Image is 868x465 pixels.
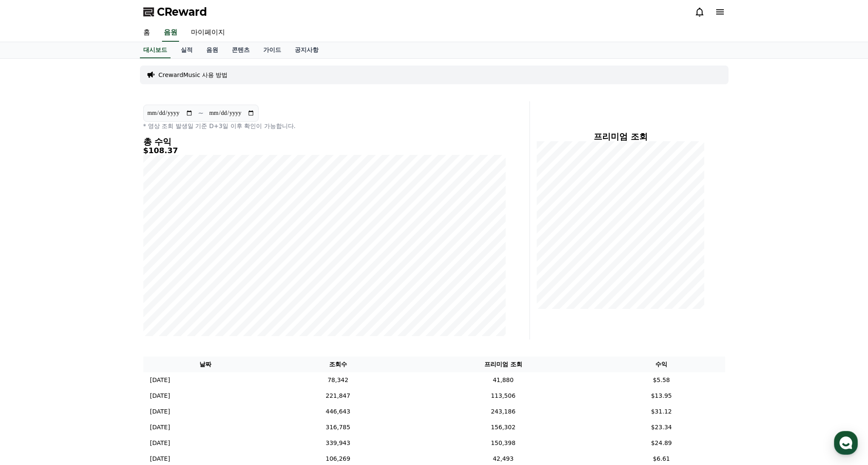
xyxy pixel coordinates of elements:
p: [DATE] [150,391,170,400]
a: 마이페이지 [184,24,232,42]
a: 공지사항 [288,42,325,58]
a: CrewardMusic 사용 방법 [159,71,228,79]
td: $23.34 [598,419,725,435]
td: 243,186 [408,404,598,419]
td: 41,880 [408,372,598,388]
td: $24.89 [598,435,725,451]
a: 콘텐츠 [225,42,256,58]
td: 221,847 [268,388,408,404]
p: [DATE] [150,439,170,448]
h4: 프리미엄 조회 [537,132,705,141]
td: 78,342 [268,372,408,388]
td: 113,506 [408,388,598,404]
td: $5.58 [598,372,725,388]
p: [DATE] [150,407,170,416]
th: 프리미엄 조회 [408,357,598,372]
th: 수익 [598,357,725,372]
a: 홈 [137,24,157,42]
td: $31.12 [598,404,725,419]
p: ~ [198,108,204,118]
span: CReward [157,5,207,19]
td: 150,398 [408,435,598,451]
p: * 영상 조회 발생일 기준 D+3일 이후 확인이 가능합니다. [143,122,506,130]
h4: 총 수익 [143,137,506,146]
td: 446,643 [268,404,408,419]
th: 날짜 [143,357,268,372]
a: CReward [143,5,207,19]
td: 156,302 [408,419,598,435]
p: [DATE] [150,454,170,463]
td: 316,785 [268,419,408,435]
a: 대시보드 [140,42,171,58]
td: 339,943 [268,435,408,451]
a: 음원 [199,42,225,58]
a: 가이드 [256,42,288,58]
p: [DATE] [150,423,170,432]
td: $13.95 [598,388,725,404]
a: 음원 [162,24,179,42]
a: 실적 [174,42,199,58]
p: [DATE] [150,376,170,385]
th: 조회수 [268,357,408,372]
h5: $108.37 [143,146,506,155]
